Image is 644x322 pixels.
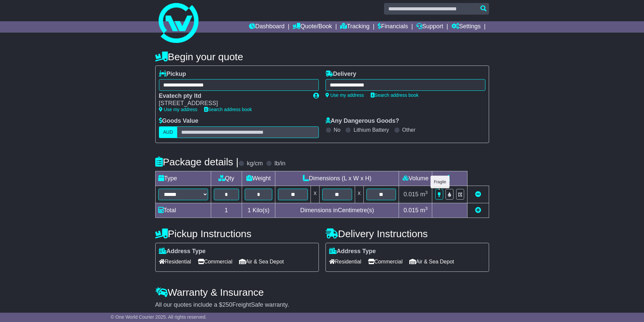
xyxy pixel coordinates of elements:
span: Air & Sea Depot [239,256,284,267]
a: Search address book [204,107,252,112]
h4: Pickup Instructions [155,228,319,239]
span: Residential [159,256,191,267]
label: Other [402,127,416,133]
span: Commercial [198,256,232,267]
span: 0.015 [404,207,419,214]
a: Add new item [475,207,481,214]
a: Tracking [340,21,369,33]
a: Financials [378,21,408,33]
td: Dimensions in Centimetre(s) [275,203,399,218]
td: x [355,186,363,203]
span: m [420,207,428,214]
sup: 3 [425,190,428,195]
a: Support [416,21,443,33]
sup: 3 [425,206,428,211]
h4: Delivery Instructions [325,228,489,239]
label: Lithium Battery [353,127,389,133]
h4: Package details | [155,156,239,167]
td: Type [155,171,211,186]
span: 1 [247,207,251,214]
h4: Warranty & Insurance [155,287,489,298]
span: © One World Courier 2025. All rights reserved. [111,314,207,320]
label: Delivery [325,71,356,78]
label: Address Type [159,248,206,255]
h4: Begin your quote [155,51,489,62]
label: lb/in [274,160,285,167]
a: Use my address [159,107,197,112]
td: x [311,186,320,203]
label: Pickup [159,71,186,78]
span: 250 [222,301,232,308]
div: Evatech pty ltd [159,92,307,100]
div: Fragile [431,176,450,188]
td: Dimensions (L x W x H) [275,171,399,186]
td: Qty [211,171,242,186]
div: All our quotes include a $ FreightSafe warranty. [155,301,489,309]
label: No [334,127,340,133]
span: Residential [329,256,361,267]
a: Use my address [325,92,364,98]
span: m [420,191,428,198]
a: Quote/Book [293,21,332,33]
span: 0.015 [404,191,419,198]
td: Weight [242,171,275,186]
label: Goods Value [159,117,198,125]
a: Settings [451,21,481,33]
td: Kilo(s) [242,203,275,218]
a: Dashboard [249,21,285,33]
td: Total [155,203,211,218]
div: [STREET_ADDRESS] [159,100,307,107]
span: Air & Sea Depot [409,256,454,267]
label: AUD [159,126,178,138]
td: Volume [399,171,432,186]
a: Remove this item [475,191,481,198]
label: kg/cm [247,160,263,167]
a: Search address book [371,92,419,98]
span: Commercial [368,256,403,267]
td: 1 [211,203,242,218]
label: Any Dangerous Goods? [325,117,399,125]
label: Address Type [329,248,376,255]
